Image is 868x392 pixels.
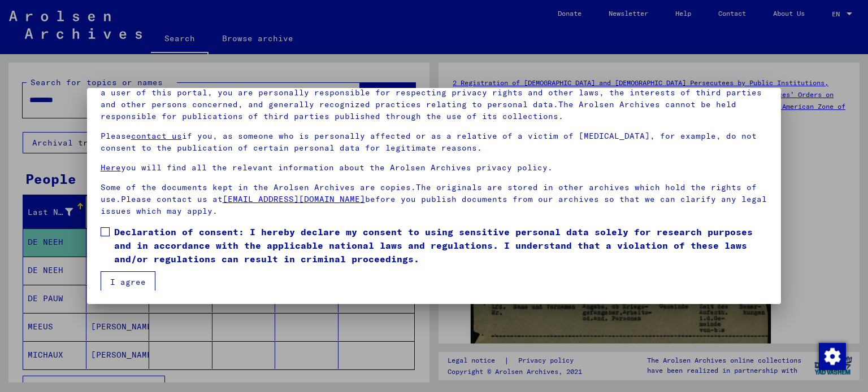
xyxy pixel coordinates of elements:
[818,342,845,369] div: Change consent
[101,182,768,217] p: Some of the documents kept in the Arolsen Archives are copies.The originals are stored in other a...
[819,343,846,370] img: Change consent
[114,225,768,266] span: Declaration of consent: I hereby declare my consent to using sensitive personal data solely for r...
[101,130,768,154] p: Please if you, as someone who is personally affected or as a relative of a victim of [MEDICAL_DAT...
[101,75,768,122] p: Please note that this portal on victims of Nazi [MEDICAL_DATA] contains sensitive data on identif...
[101,162,121,173] a: Here
[101,162,768,174] p: you will find all the relevant information about the Arolsen Archives privacy policy.
[131,131,182,141] a: contact us
[101,271,155,293] button: I agree
[223,194,365,204] a: [EMAIL_ADDRESS][DOMAIN_NAME]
